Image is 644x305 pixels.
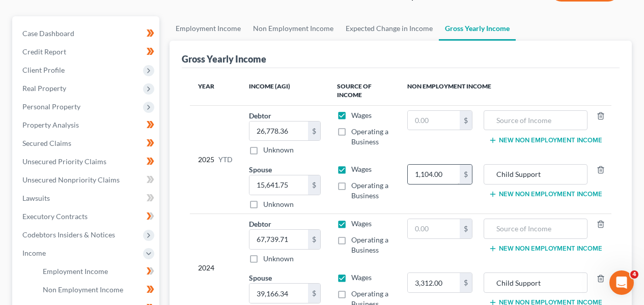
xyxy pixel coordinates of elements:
div: $ [308,175,320,195]
span: Client Profile [22,66,65,74]
span: Lawsuits [22,194,50,202]
a: Property Analysis [14,116,159,134]
div: $ [460,165,472,184]
a: Employment Income [170,16,247,41]
span: Secured Claims [22,139,71,147]
label: Unknown [263,254,294,264]
a: Executory Contracts [14,207,159,226]
span: Codebtors Insiders & Notices [22,230,115,239]
a: Credit Report [14,43,159,61]
span: Unsecured Priority Claims [22,157,106,166]
span: Property Analysis [22,120,79,129]
span: Operating a Business [351,181,388,200]
input: Source of Income [489,111,582,130]
span: Operating a Business [351,127,388,146]
label: Spouse [249,164,272,175]
button: New Non Employment Income [489,136,602,144]
a: Lawsuits [14,189,159,207]
input: 0.00 [408,165,460,184]
div: $ [308,284,320,303]
a: Expected Change in Income [340,16,439,41]
label: Debtor [249,110,271,121]
a: Unsecured Nonpriority Claims [14,171,159,189]
input: Source of Income [489,219,582,238]
iframe: Intercom live chat [609,270,634,295]
button: New Non Employment Income [489,190,602,198]
span: YTD [218,155,233,165]
input: 0.00 [249,284,308,303]
th: Year [190,76,241,106]
input: 0.00 [249,121,308,141]
div: $ [460,111,472,130]
div: $ [308,121,320,141]
span: Employment Income [43,267,108,276]
span: Personal Property [22,102,80,111]
input: 0.00 [408,219,460,238]
a: Case Dashboard [14,24,159,43]
div: $ [460,273,472,292]
div: Gross Yearly Income [182,53,266,65]
span: Unsecured Nonpriority Claims [22,175,120,184]
div: $ [308,230,320,249]
label: Debtor [249,219,271,229]
input: Source of Income [489,165,582,184]
th: Income (AGI) [241,76,329,106]
label: Unknown [263,145,294,155]
input: 0.00 [249,230,308,249]
input: 0.00 [408,273,460,292]
span: Wages [351,219,372,228]
input: Source of Income [489,273,582,292]
a: Non Employment Income [35,281,159,299]
input: 0.00 [408,111,460,130]
span: Wages [351,111,372,119]
span: Non Employment Income [43,285,123,294]
a: Unsecured Priority Claims [14,152,159,171]
a: Employment Income [35,262,159,281]
a: Secured Claims [14,134,159,152]
a: Non Employment Income [247,16,340,41]
span: 4 [630,270,638,279]
span: Operating a Business [351,235,388,254]
label: Spouse [249,272,272,283]
span: Case Dashboard [22,29,74,38]
button: New Non Employment Income [489,245,602,253]
span: Income [22,249,46,257]
input: 0.00 [249,175,308,195]
label: Unknown [263,199,294,209]
div: 2025 [198,110,233,209]
span: Real Property [22,84,66,93]
div: $ [460,219,472,238]
span: Wages [351,165,372,173]
span: Credit Report [22,47,66,56]
th: Source of Income [329,76,399,106]
span: Executory Contracts [22,212,88,221]
th: Non Employment Income [399,76,611,106]
a: Gross Yearly Income [439,16,516,41]
span: Wages [351,273,372,282]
